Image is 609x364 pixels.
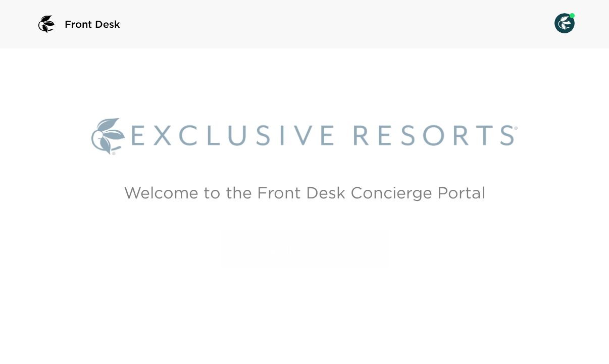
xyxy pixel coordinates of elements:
[65,17,120,31] span: Front Desk
[220,230,389,269] a: Sign in with SSO
[554,13,575,33] img: User
[292,276,317,286] p: v3227
[91,118,518,155] img: Exclusive Resorts logo
[124,185,485,200] h2: Welcome to the Front Desk Concierge Portal
[34,12,59,36] img: logo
